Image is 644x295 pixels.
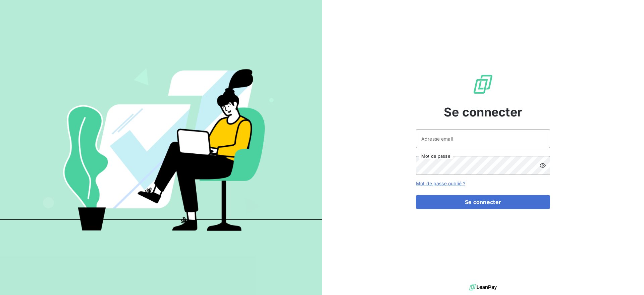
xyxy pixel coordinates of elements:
img: Logo LeanPay [472,73,494,95]
button: Se connecter [416,195,550,209]
input: placeholder [416,129,550,148]
img: logo [469,282,497,292]
a: Mot de passe oublié ? [416,181,465,186]
span: Se connecter [444,103,522,121]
